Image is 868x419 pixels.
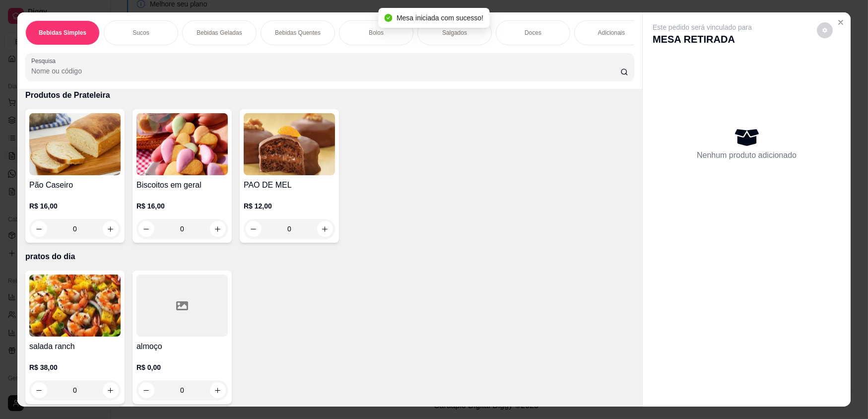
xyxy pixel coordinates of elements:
span: check-circle [385,14,393,22]
p: Doces [525,29,541,37]
button: increase-product-quantity [317,221,333,237]
h4: Pão Caseiro [29,179,121,191]
button: increase-product-quantity [210,221,226,237]
p: Bebidas Quentes [275,29,321,37]
p: Nenhum produto adicionado [697,149,797,161]
button: decrease-product-quantity [31,382,47,398]
button: decrease-product-quantity [246,221,262,237]
p: Sucos [133,29,149,37]
p: Salgados [442,29,467,37]
p: R$ 16,00 [29,201,121,211]
p: R$ 0,00 [136,362,228,372]
button: decrease-product-quantity [31,221,47,237]
h4: salada ranch [29,341,121,352]
h4: Biscoitos em geral [136,179,228,191]
p: Bebidas Simples [39,29,86,37]
button: decrease-product-quantity [817,22,833,38]
p: R$ 12,00 [244,201,335,211]
span: Mesa iniciada com sucesso! [397,14,483,22]
p: Bolos [369,29,384,37]
p: R$ 38,00 [29,362,121,372]
p: Produtos de Prateleira [25,89,634,101]
h4: PAO DE MEL [244,179,335,191]
label: Pesquisa [31,57,59,65]
button: Close [833,14,849,30]
img: product-image [29,113,121,175]
input: Pesquisa [31,66,620,76]
button: decrease-product-quantity [138,221,154,237]
p: Adicionais [598,29,625,37]
button: increase-product-quantity [103,221,119,237]
img: product-image [29,275,121,337]
p: MESA RETIRADA [653,32,752,46]
p: pratos do dia [25,251,634,263]
img: product-image [136,113,228,175]
button: increase-product-quantity [103,382,119,398]
p: Este pedido será vinculado para [653,22,752,32]
p: R$ 16,00 [136,201,228,211]
img: product-image [244,113,335,175]
h4: almoço [136,341,228,352]
p: Bebidas Geladas [197,29,242,37]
